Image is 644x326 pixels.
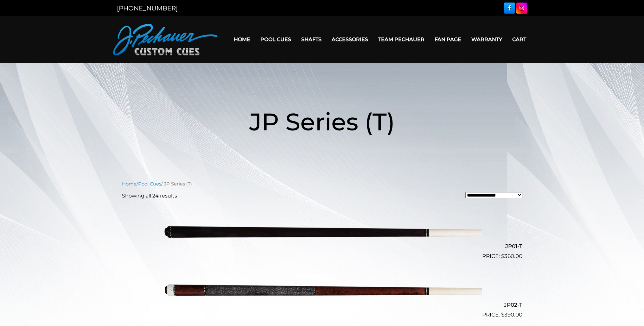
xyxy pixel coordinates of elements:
[465,192,522,198] select: Shop order
[162,205,482,258] img: JP01-T
[122,299,522,310] h2: JP02-T
[162,263,482,316] img: JP02-T
[373,31,430,47] a: Team Pechauer
[122,205,522,260] a: JP01-T $360.00
[430,31,466,47] a: Fan Page
[117,4,178,12] a: [PHONE_NUMBER]
[501,311,504,318] span: $
[113,24,218,55] img: Pechauer Custom Cues
[466,31,507,47] a: Warranty
[327,31,373,47] a: Accessories
[255,31,296,47] a: Pool Cues
[122,192,177,200] p: Showing all 24 results
[138,181,161,187] a: Pool Cues
[296,31,327,47] a: Shafts
[507,31,531,47] a: Cart
[249,107,395,136] span: JP Series (T)
[122,241,522,252] h2: JP01-T
[122,181,137,187] a: Home
[501,253,522,259] bdi: 360.00
[501,311,522,318] bdi: 390.00
[122,180,522,187] nav: Breadcrumb
[501,253,504,259] span: $
[229,31,255,47] a: Home
[122,263,522,319] a: JP02-T $390.00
